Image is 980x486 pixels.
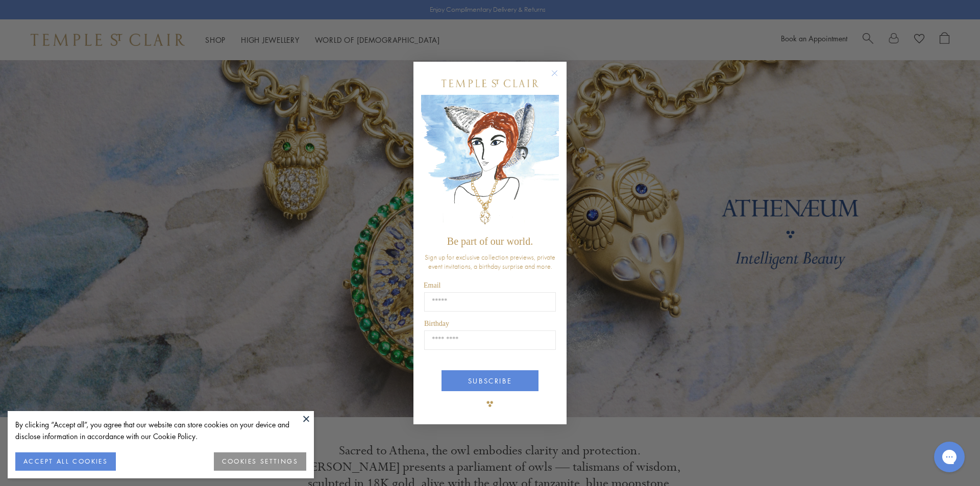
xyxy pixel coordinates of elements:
[929,438,970,476] iframe: Gorgias live chat messenger
[424,292,556,312] input: Email
[442,80,538,87] img: Temple St. Clair
[214,452,306,471] button: COOKIES SETTINGS
[15,452,116,471] button: ACCEPT ALL COOKIES
[553,72,566,85] button: Close dialog
[425,252,555,271] span: Sign up for exclusive collection previews, private event invitations, a birthday surprise and more.
[15,419,306,442] div: By clicking “Accept all”, you agree that our website can store cookies on your device and disclos...
[442,370,538,391] button: SUBSCRIBE
[424,320,449,327] span: Birthday
[480,394,500,414] img: TSC
[421,95,559,231] img: c4a9eb12-d91a-4d4a-8ee0-386386f4f338.jpeg
[447,236,533,247] span: Be part of our world.
[424,282,440,289] span: Email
